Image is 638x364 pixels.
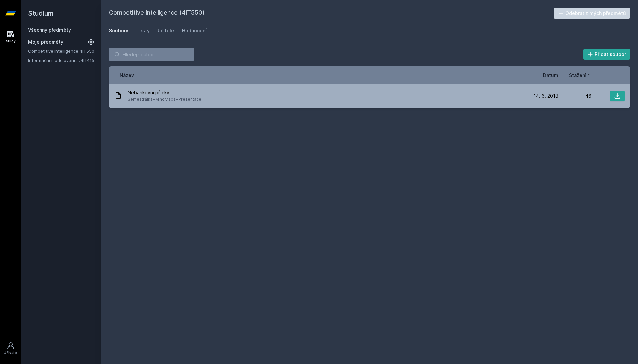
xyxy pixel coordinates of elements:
button: Přidat soubor [583,49,630,60]
button: Odebrat z mých předmětů [554,8,630,19]
div: Soubory [109,27,128,34]
button: Stažení [569,72,591,79]
div: Hodnocení [182,27,207,34]
a: Všechny předměty [28,27,71,33]
div: Testy [136,27,150,34]
a: 4IT550 [80,48,94,54]
a: Soubory [109,24,128,37]
a: Study [1,27,20,47]
span: 14. 6. 2018 [534,93,558,99]
span: Semestrálka+MindMapa+Prezentace [128,96,201,103]
div: Uživatel [4,350,18,355]
a: Učitelé [158,24,174,37]
div: Study [6,39,16,44]
h2: Competitive Intelligence (4IT550) [109,8,554,19]
a: Informační modelování organizací [28,57,81,64]
span: Moje předměty [28,39,63,45]
button: Datum [543,72,558,79]
span: Nebankovní půjčky [128,89,201,96]
div: 46 [558,93,591,99]
button: Název [120,72,134,79]
input: Hledej soubor [109,48,194,61]
a: Competitive Intelligence [28,48,80,54]
a: 4IT415 [81,58,94,63]
a: Uživatel [1,338,20,359]
div: Učitelé [158,27,174,34]
a: Hodnocení [182,24,207,37]
span: Stažení [569,72,586,79]
a: Testy [136,24,150,37]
